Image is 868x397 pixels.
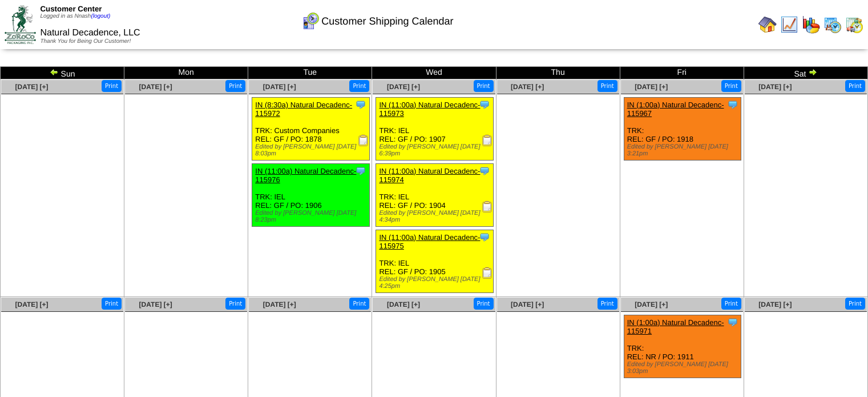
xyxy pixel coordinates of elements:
td: Wed [372,67,496,79]
a: [DATE] [+] [387,83,420,91]
div: Edited by [PERSON_NAME] [DATE] 8:03pm [255,143,369,157]
img: Tooltip [727,316,738,328]
td: Mon [124,67,248,79]
button: Print [349,80,369,92]
div: Edited by [PERSON_NAME] [DATE] 3:21pm [627,143,741,157]
div: Edited by [PERSON_NAME] [DATE] 4:25pm [379,276,493,290]
span: Customer Shipping Calendar [321,15,453,27]
div: Edited by [PERSON_NAME] [DATE] 6:39pm [379,143,493,157]
td: Tue [248,67,372,79]
span: Logged in as Nnash [40,13,110,19]
td: Fri [620,67,744,79]
button: Print [474,298,494,310]
a: [DATE] [+] [139,83,172,91]
a: [DATE] [+] [758,83,792,91]
a: IN (11:00a) Natural Decadenc-115975 [379,233,480,250]
div: TRK: IEL REL: GF / PO: 1905 [376,230,494,293]
a: IN (1:00a) Natural Decadenc-115971 [627,318,724,335]
a: IN (11:00a) Natural Decadenc-115973 [379,101,480,118]
a: [DATE] [+] [511,300,544,308]
td: Thu [496,67,620,79]
div: TRK: REL: NR / PO: 1911 [624,315,741,378]
a: [DATE] [+] [15,83,48,91]
a: IN (11:00a) Natural Decadenc-115976 [255,167,356,184]
div: TRK: IEL REL: GF / PO: 1904 [376,164,494,227]
img: Receiving Document [358,135,369,146]
div: TRK: REL: GF / PO: 1918 [624,98,741,161]
button: Print [102,298,122,310]
a: [DATE] [+] [758,300,792,308]
img: Tooltip [479,231,490,243]
a: (logout) [91,13,110,19]
button: Print [845,80,865,92]
img: line_graph.gif [780,15,798,34]
button: Print [721,298,741,310]
td: Sun [1,67,124,79]
a: [DATE] [+] [15,300,48,308]
span: Natural Decadence, LLC [40,28,140,38]
button: Print [225,298,245,310]
img: arrowleft.gif [50,67,59,77]
img: calendarcustomer.gif [301,12,320,30]
img: ZoRoCo_Logo(Green%26Foil)%20jpg.webp [5,5,36,43]
a: [DATE] [+] [263,83,296,91]
img: graph.gif [802,15,820,34]
button: Print [225,80,245,92]
img: calendarprod.gif [823,15,842,34]
div: TRK: IEL REL: GF / PO: 1906 [252,164,370,227]
img: Tooltip [355,165,366,177]
img: Receiving Document [482,201,493,212]
img: Receiving Document [482,135,493,146]
div: Edited by [PERSON_NAME] [DATE] 3:03pm [627,361,741,375]
button: Print [102,80,122,92]
a: IN (11:00a) Natural Decadenc-115974 [379,167,480,184]
a: [DATE] [+] [511,83,544,91]
img: Tooltip [479,99,490,110]
a: [DATE] [+] [387,300,420,308]
button: Print [597,80,617,92]
button: Print [721,80,741,92]
button: Print [349,298,369,310]
div: TRK: Custom Companies REL: GF / PO: 1878 [252,98,370,161]
button: Print [597,298,617,310]
div: Edited by [PERSON_NAME] [DATE] 8:23pm [255,210,369,223]
div: Edited by [PERSON_NAME] [DATE] 4:34pm [379,210,493,223]
td: Sat [744,67,867,79]
a: [DATE] [+] [139,300,172,308]
button: Print [474,80,494,92]
img: Tooltip [355,99,366,110]
div: TRK: IEL REL: GF / PO: 1907 [376,98,494,161]
img: Tooltip [727,99,738,110]
img: Tooltip [479,165,490,177]
button: Print [845,298,865,310]
img: arrowright.gif [808,67,817,77]
span: Customer Center [40,5,102,13]
a: [DATE] [+] [635,83,668,91]
a: IN (8:30a) Natural Decadenc-115972 [255,101,352,118]
a: [DATE] [+] [635,300,668,308]
img: home.gif [758,15,777,34]
a: [DATE] [+] [263,300,296,308]
img: Receiving Document [482,267,493,279]
span: Thank You for Being Our Customer! [40,38,131,45]
img: calendarinout.gif [845,15,863,34]
a: IN (1:00a) Natural Decadenc-115967 [627,101,724,118]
